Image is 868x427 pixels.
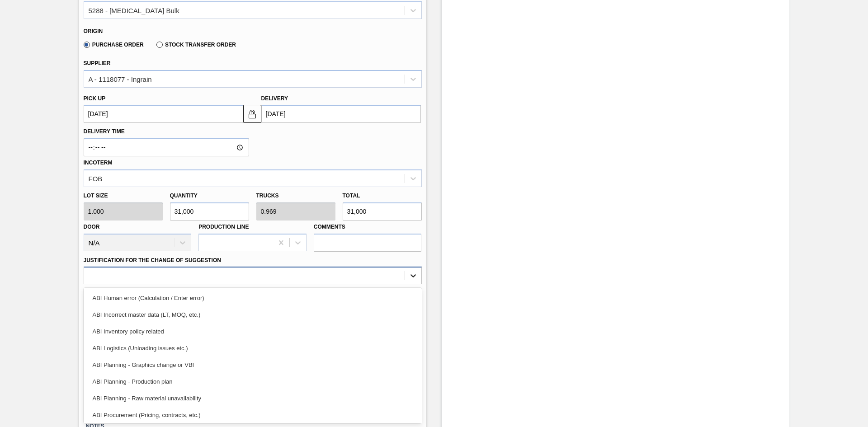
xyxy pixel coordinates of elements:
[84,290,422,306] div: ABI Human error (Calculation / Enter error)
[84,160,113,166] label: Incoterm
[84,286,422,300] label: Observation
[84,42,144,48] label: Purchase Order
[84,105,243,123] input: mm/dd/yyyy
[198,224,249,230] label: Production Line
[256,192,279,199] label: Trucks
[84,373,422,390] div: ABI Planning - Production plan
[89,174,103,182] div: FOB
[84,306,422,323] div: ABI Incorrect master data (LT, MOQ, etc.)
[314,221,422,234] label: Comments
[243,105,261,123] button: locked
[156,42,236,48] label: Stock Transfer Order
[261,105,421,123] input: mm/dd/yyyy
[343,192,360,199] label: Total
[261,95,288,102] label: Delivery
[84,189,163,202] label: Lot size
[84,60,111,66] label: Supplier
[84,95,106,102] label: Pick up
[84,125,249,138] label: Delivery Time
[84,323,422,340] div: ABI Inventory policy related
[84,224,100,230] label: Door
[170,192,198,199] label: Quantity
[89,75,152,83] div: A - 1118077 - Ingrain
[84,28,103,34] label: Origin
[84,340,422,357] div: ABI Logistics (Unloading issues etc.)
[247,108,258,119] img: locked
[84,390,422,407] div: ABI Planning - Raw material unavailability
[84,407,422,423] div: ABI Procurement (Pricing, contracts, etc.)
[89,6,179,14] div: 5288 - [MEDICAL_DATA] Bulk
[84,257,221,263] label: Justification for the Change of Suggestion
[84,357,422,373] div: ABI Planning - Graphics change or VBI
